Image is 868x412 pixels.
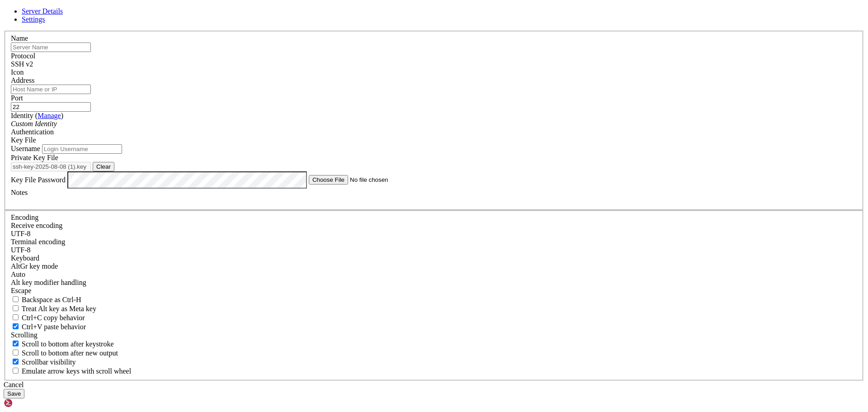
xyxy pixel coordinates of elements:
[11,76,34,84] label: Address
[11,246,857,254] div: UTF-8
[11,367,131,375] label: When using the alternative screen buffer, and DECCKM (Application Cursor Keys) is active, mouse w...
[13,350,19,355] input: Scroll to bottom after new output
[11,94,23,102] label: Port
[22,7,63,15] a: Server Details
[4,398,56,407] img: Shellngn
[93,162,114,171] button: Clear
[11,136,857,144] div: Key File
[11,287,31,294] span: Escape
[11,85,91,94] input: Host Name or IP
[11,230,31,237] span: UTF-8
[11,246,31,254] span: UTF-8
[22,340,114,348] span: Scroll to bottom after keystroke
[11,213,38,221] label: Encoding
[22,15,45,23] a: Settings
[11,314,85,322] label: Ctrl-C copies if true, send ^C to host if false. Ctrl-Shift-C sends ^C to host if true, copies if...
[11,136,36,144] span: Key File
[13,323,19,329] input: Ctrl+V paste behavior
[11,323,86,331] label: Ctrl+V pastes if true, sends ^V to host if false. Ctrl+Shift+V sends ^V to host if true, pastes i...
[13,296,19,302] input: Backspace as Ctrl-H
[11,145,40,152] label: Username
[4,381,864,389] div: Cancel
[11,120,857,128] div: Custom Identity
[11,68,24,76] label: Icon
[22,323,86,331] span: Ctrl+V paste behavior
[38,112,61,119] a: Manage
[11,189,28,196] label: Notes
[13,314,19,320] input: Ctrl+C copy behavior
[11,154,58,161] label: Private Key File
[22,367,131,375] span: Emulate arrow keys with scroll wheel
[11,287,857,295] div: Escape
[11,340,114,348] label: Whether to scroll to the bottom on any keystroke.
[35,112,63,119] span: ( )
[13,341,19,346] input: Scroll to bottom after keystroke
[4,389,24,398] button: Save
[22,349,118,357] span: Scroll to bottom after new output
[11,296,81,303] label: If true, the backspace should send BS ('\x08', aka ^H). Otherwise the backspace key should send '...
[22,314,85,322] span: Ctrl+C copy behavior
[42,144,122,154] input: Login Username
[11,358,76,366] label: The vertical scrollbar mode.
[11,305,96,313] label: Whether the Alt key acts as a Meta key or as a distinct Alt key.
[22,296,81,303] span: Backspace as Ctrl-H
[11,331,38,339] label: Scrolling
[11,222,62,229] label: Set the expected encoding for data received from the host. If the encodings do not match, visual ...
[11,270,857,279] div: Auto
[11,238,65,246] label: The default terminal encoding. ISO-2022 enables character map translations (like graphics maps). ...
[13,359,19,365] input: Scrollbar visibility
[13,305,19,311] input: Treat Alt key as Meta key
[11,112,63,119] label: Identity
[11,52,35,60] label: Protocol
[11,43,91,52] input: Server Name
[11,270,25,278] span: Auto
[11,60,33,68] span: SSH v2
[11,262,58,270] label: Set the expected encoding for data received from the host. If the encodings do not match, visual ...
[11,254,39,262] label: Keyboard
[11,34,28,42] label: Name
[22,305,96,313] span: Treat Alt key as Meta key
[11,128,54,136] label: Authentication
[11,102,91,112] input: Port Number
[11,230,857,238] div: UTF-8
[11,349,118,357] label: Scroll to bottom after new output.
[11,279,86,286] label: Controls how the Alt key is handled. Escape: Send an ESC prefix. 8-Bit: Add 128 to the typed char...
[11,120,57,128] i: Custom Identity
[22,358,76,366] span: Scrollbar visibility
[11,175,66,183] label: Key File Password
[13,368,19,374] input: Emulate arrow keys with scroll wheel
[11,60,857,68] div: SSH v2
